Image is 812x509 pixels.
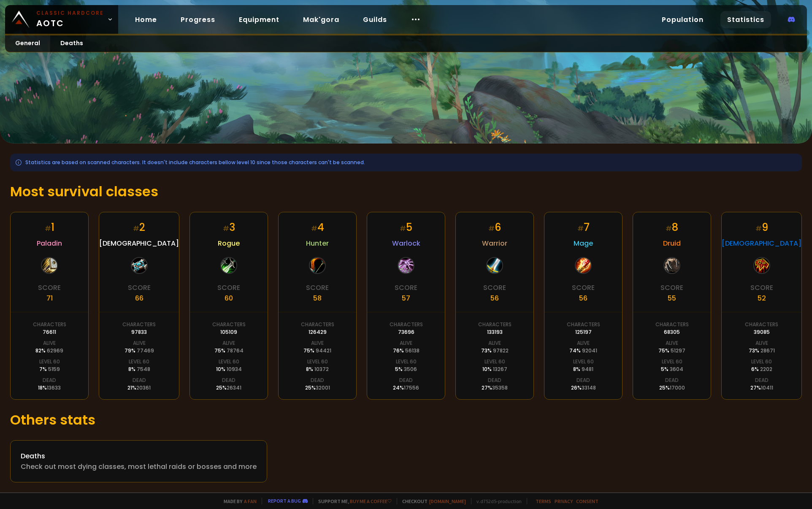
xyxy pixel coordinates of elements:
[659,384,685,392] div: 25 %
[582,366,593,373] span: 9481
[216,366,242,373] div: 10 %
[398,328,414,336] div: 73696
[761,347,775,354] span: 28671
[307,358,328,366] div: Level 60
[488,224,495,233] small: #
[569,347,597,355] div: 74 %
[309,328,327,336] div: 126429
[749,347,775,355] div: 73 %
[39,358,60,366] div: Level 60
[671,347,685,354] span: 51297
[482,366,507,373] div: 10 %
[232,11,286,28] a: Equipment
[751,358,772,366] div: Level 60
[567,321,600,328] div: Characters
[661,366,683,373] div: 5 %
[660,282,683,293] div: Score
[658,347,685,355] div: 75 %
[36,9,104,30] span: AOTC
[404,384,419,391] span: 17556
[135,293,143,303] div: 66
[136,384,151,391] span: 20361
[10,154,802,171] div: Statistics are based on scanned characters. It doesn't include characters bellow level 10 since t...
[754,328,770,336] div: 39085
[10,440,267,482] a: DeathsCheck out most dying classes, most lethal raids or bosses and more
[227,384,241,391] span: 26341
[393,347,420,355] div: 76 %
[133,376,146,384] div: Dead
[397,498,466,504] span: Checkout
[755,376,769,384] div: Dead
[47,347,63,354] span: 62969
[582,347,597,354] span: 92041
[46,293,53,303] div: 71
[350,498,392,504] a: Buy me a coffee
[755,220,768,235] div: 9
[316,384,330,391] span: 32001
[311,339,324,347] div: Alive
[761,384,773,391] span: 10411
[396,358,417,366] div: Level 60
[127,384,151,392] div: 21 %
[313,498,392,504] span: Support me,
[582,384,596,391] span: 33148
[400,224,406,233] small: #
[573,358,594,366] div: Level 60
[314,366,329,373] span: 10372
[482,238,507,249] span: Warrior
[222,376,235,384] div: Dead
[222,339,235,347] div: Alive
[392,238,420,249] span: Warlock
[402,293,410,303] div: 57
[5,5,118,34] a: Classic HardcoreAOTC
[125,347,154,355] div: 79 %
[128,282,151,293] div: Score
[573,366,593,373] div: 8 %
[214,347,244,355] div: 75 %
[395,282,417,293] div: Score
[305,384,330,392] div: 25 %
[296,11,346,28] a: Mak'gora
[481,347,509,355] div: 73 %
[225,293,233,303] div: 60
[572,282,595,293] div: Score
[36,9,104,17] small: Classic Hardcore
[577,339,590,347] div: Alive
[133,220,145,235] div: 2
[219,498,257,504] span: Made by
[38,282,61,293] div: Score
[493,366,507,373] span: 13267
[758,293,766,303] div: 52
[301,321,334,328] div: Characters
[306,282,329,293] div: Score
[33,321,66,328] div: Characters
[244,498,257,504] a: a fan
[574,238,593,249] span: Mage
[316,347,331,354] span: 94421
[122,321,156,328] div: Characters
[219,358,239,366] div: Level 60
[670,384,685,391] span: 17000
[38,384,61,392] div: 18 %
[5,35,50,52] a: General
[722,238,801,249] span: [DEMOGRAPHIC_DATA]
[395,366,417,373] div: 5 %
[10,181,802,202] h1: Most survival classes
[577,376,590,384] div: Dead
[555,498,573,504] a: Privacy
[220,328,237,336] div: 105109
[128,366,150,373] div: 8 %
[129,358,149,366] div: Level 60
[666,220,678,235] div: 8
[223,224,229,233] small: #
[400,220,412,235] div: 5
[306,366,329,373] div: 8 %
[668,293,676,303] div: 55
[21,461,257,472] div: Check out most dying classes, most lethal raids or bosses and more
[662,358,682,366] div: Level 60
[47,384,61,391] span: 13633
[313,293,322,303] div: 58
[35,347,63,355] div: 82 %
[663,238,681,249] span: Druid
[536,498,551,504] a: Terms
